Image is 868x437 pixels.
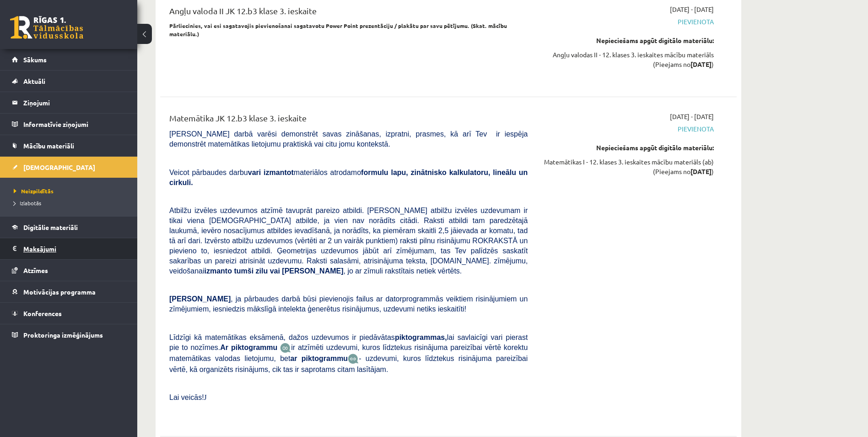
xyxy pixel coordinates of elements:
[12,303,126,324] a: Konferences
[169,169,528,186] span: Veicot pārbaudes darbu materiālos atrodamo
[169,5,528,22] div: Angļu valoda II JK 12.b3 klase 3. ieskaite
[204,393,207,401] span: J
[23,238,126,259] legend: Maksājumi
[205,267,232,275] b: izmanto
[220,344,277,351] b: Ar piktogrammu
[12,217,126,238] a: Digitālie materiāli
[348,354,359,364] img: wKvN42sLe3LLwAAAABJRU5ErkJggg==
[234,267,343,275] b: tumši zilu vai [PERSON_NAME]
[541,36,714,45] div: Nepieciešams apgūt digitālo materiālu:
[23,266,48,274] span: Atzīmes
[169,22,507,38] strong: Pārliecinies, vai esi sagatavojis pievienošanai sagatavotu Power Point prezentāciju / plakātu par...
[12,49,126,70] a: Sākums
[23,331,103,339] span: Proktoringa izmēģinājums
[12,281,126,302] a: Motivācijas programma
[10,16,83,39] a: Rīgas 1. Tālmācības vidusskola
[23,223,78,231] span: Digitālie materiāli
[23,309,62,317] span: Konferences
[248,169,294,176] b: vari izmantot
[12,324,126,345] a: Proktoringa izmēģinājums
[23,114,126,135] legend: Informatīvie ziņojumi
[169,295,231,303] span: [PERSON_NAME]
[290,355,348,362] b: ar piktogrammu
[169,112,528,129] div: Matemātika JK 12.b3 klase 3. ieskaite
[169,295,528,313] span: , ja pārbaudes darbā būsi pievienojis failus ar datorprogrammās veiktiem risinājumiem un zīmējumi...
[12,135,126,156] a: Mācību materiāli
[14,187,54,195] span: Neizpildītās
[14,199,128,207] a: Izlabotās
[12,92,126,113] a: Ziņojumi
[12,157,126,178] a: [DEMOGRAPHIC_DATA]
[23,142,74,150] span: Mācību materiāli
[12,260,126,281] a: Atzīmes
[169,344,528,362] span: ir atzīmēti uzdevumi, kuros līdztekus risinājuma pareizībai vērtē korektu matemātikas valodas lie...
[670,112,714,121] span: [DATE] - [DATE]
[14,187,128,195] a: Neizpildītās
[23,163,95,171] span: [DEMOGRAPHIC_DATA]
[23,77,45,85] span: Aktuāli
[541,17,714,27] span: Pievienota
[541,157,714,176] div: Matemātikas I - 12. klases 3. ieskaites mācību materiāls (ab) (Pieejams no )
[14,199,41,207] span: Izlabotās
[169,169,528,186] b: formulu lapu, zinātnisko kalkulatoru, lineālu un cirkuli.
[395,333,447,341] b: piktogrammas,
[23,92,126,113] legend: Ziņojumi
[169,207,528,275] span: Atbilžu izvēles uzdevumos atzīmē tavuprāt pareizo atbildi. [PERSON_NAME] atbilžu izvēles uzdevuma...
[690,167,712,175] strong: [DATE]
[169,393,204,401] span: Lai veicās!
[12,114,126,135] a: Informatīvie ziņojumi
[12,238,126,259] a: Maksājumi
[23,288,96,296] span: Motivācijas programma
[541,50,714,69] div: Angļu valodas II - 12. klases 3. ieskaites mācību materiāls (Pieejams no )
[169,130,528,148] span: [PERSON_NAME] darbā varēsi demonstrēt savas zināšanas, izpratni, prasmes, kā arī Tev ir iespēja d...
[12,71,126,92] a: Aktuāli
[280,343,291,353] img: JfuEzvunn4EvwAAAAASUVORK5CYII=
[169,333,528,351] span: Līdzīgi kā matemātikas eksāmenā, dažos uzdevumos ir piedāvātas lai savlaicīgi vari pierast pie to...
[541,143,714,153] div: Nepieciešams apgūt digitālo materiālu:
[670,5,714,14] span: [DATE] - [DATE]
[541,124,714,134] span: Pievienota
[690,60,712,68] strong: [DATE]
[23,55,47,64] span: Sākums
